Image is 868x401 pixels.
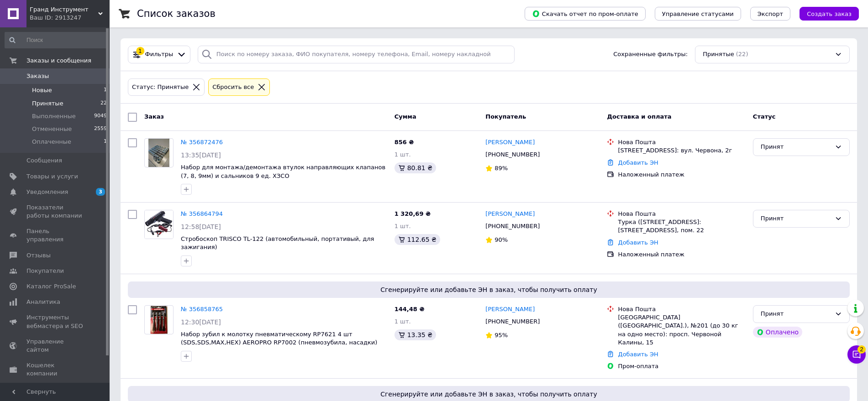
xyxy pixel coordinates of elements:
[181,306,223,312] a: № 356858765
[26,227,84,244] span: Панель управления
[395,306,425,312] span: 144,48 ₴
[26,188,68,196] span: Уведомления
[618,210,745,218] div: Нова Пошта
[96,188,105,196] span: 3
[181,318,221,326] span: 12:30[DATE]
[132,285,846,294] span: Сгенерируйте или добавьте ЭН в заказ, чтобы получить оплату
[758,10,783,17] span: Экспорт
[736,51,748,57] span: (22)
[655,7,741,21] button: Управление статусами
[26,361,84,378] span: Кошелек компании
[618,218,745,234] div: Турка ([STREET_ADDRESS]: [STREET_ADDRESS], пом. 22
[94,125,107,133] span: 2559
[761,309,831,319] div: Принят
[618,305,745,313] div: Нова Пошта
[485,138,535,147] a: [PERSON_NAME]
[662,10,734,17] span: Управление статусами
[181,139,223,146] a: № 356872476
[807,10,852,17] span: Создать заказ
[181,223,221,230] span: 12:58[DATE]
[26,251,51,260] span: Отзывы
[32,86,52,94] span: Новые
[26,313,84,330] span: Инструменты вебмастера и SEO
[32,125,72,133] span: Отмененные
[618,146,745,155] div: [STREET_ADDRESS]: вул. Червона, 2г
[94,112,107,120] span: 9049
[395,151,411,158] span: 1 шт.
[26,72,49,80] span: Заказы
[761,214,831,224] div: Принят
[30,5,98,14] span: Гранд Инструмент
[753,113,776,120] span: Статус
[618,313,745,347] div: [GEOGRAPHIC_DATA] ([GEOGRAPHIC_DATA].), №201 (до 30 кг на одно место): просп. Червоной Калины, 15
[100,99,107,108] span: 22
[494,236,508,243] span: 90%
[26,298,60,306] span: Аналитика
[32,112,76,120] span: Выполненные
[198,46,515,63] input: Поиск по номеру заказа, ФИО покупателя, номеру телефона, Email, номеру накладной
[494,332,508,339] span: 95%
[136,47,144,55] div: 1
[484,220,542,232] div: [PHONE_NUMBER]
[395,234,440,245] div: 112.65 ₴
[26,172,78,181] span: Товары и услуги
[26,267,64,275] span: Покупатели
[395,113,416,120] span: Сумма
[532,10,638,18] span: Скачать отчет по пром-оплате
[181,331,377,346] a: Набор зубил к молотку пневматическому RP7621 4 шт (SDS,SDS,MAX,HEX) AEROPRO RP7002 (пневмозубила,...
[618,171,745,179] div: Наложенный платеж
[26,203,84,220] span: Показатели работы компании
[144,113,164,120] span: Заказ
[130,83,190,92] div: Статус: Принятые
[210,83,256,92] div: Сбросить все
[395,162,436,173] div: 80.81 ₴
[485,305,535,314] a: [PERSON_NAME]
[484,149,542,161] div: [PHONE_NUMBER]
[104,86,107,94] span: 1
[144,138,174,167] a: Фото товару
[857,345,866,354] span: 2
[618,362,745,370] div: Пром-оплата
[485,210,535,219] a: [PERSON_NAME]
[753,327,802,338] div: Оплачено
[181,164,385,179] a: Набор для монтажа/демонтажа втулок направляющих клапанов (7, 8, 9мм) и сальников 9 ед. ХЗСО
[395,329,436,340] div: 13.35 ₴
[395,210,431,217] span: 1 320,69 ₴
[613,50,688,59] span: Сохраненные фильтры:
[618,138,745,146] div: Нова Пошта
[148,139,170,167] img: Фото товару
[395,318,411,325] span: 1 шт.
[104,138,107,146] span: 1
[485,113,526,120] span: Покупатель
[761,142,831,152] div: Принят
[494,165,508,172] span: 89%
[484,316,542,328] div: [PHONE_NUMBER]
[132,390,846,399] span: Сгенерируйте или добавьте ЭН в заказ, чтобы получить оплату
[703,50,734,59] span: Принятые
[26,282,76,291] span: Каталог ProSale
[181,235,374,251] a: Стробоскоп TRISCO TL-122 (автомобильный, портативый, для зажигания)
[618,159,658,166] a: Добавить ЭН
[32,99,63,108] span: Принятые
[144,210,174,239] a: Фото товару
[618,351,658,358] a: Добавить ЭН
[145,50,174,59] span: Фильтры
[618,239,658,246] a: Добавить ЭН
[137,8,216,19] h1: Список заказов
[790,10,859,17] a: Создать заказ
[145,210,173,239] img: Фото товару
[607,113,671,120] span: Доставка и оплата
[525,7,646,21] button: Скачать отчет по пром-оплате
[395,139,414,146] span: 856 ₴
[181,151,221,159] span: 13:35[DATE]
[800,7,859,21] button: Создать заказ
[26,57,91,65] span: Заказы и сообщения
[150,306,168,334] img: Фото товару
[847,345,866,364] button: Чат с покупателем2
[395,223,411,229] span: 1 шт.
[181,210,223,217] a: № 356864794
[32,138,71,146] span: Оплаченные
[144,305,174,334] a: Фото товару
